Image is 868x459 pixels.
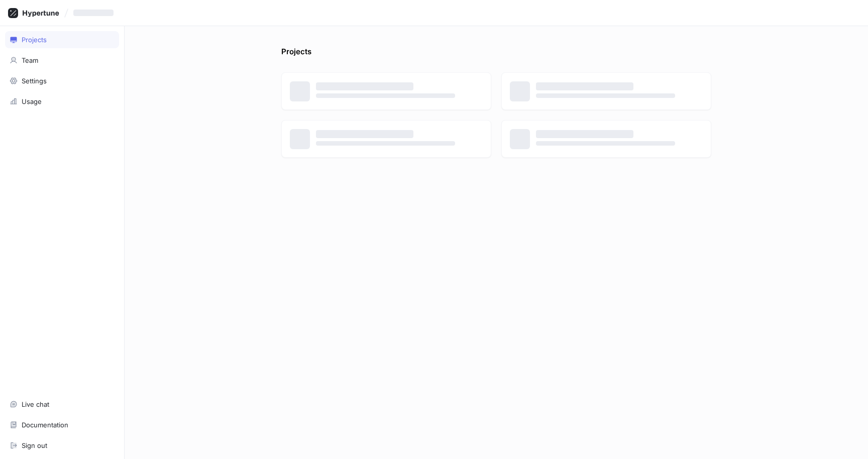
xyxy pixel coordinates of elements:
div: Team [22,56,38,64]
div: Sign out [22,441,47,449]
span: ‌ [316,141,455,146]
div: Settings [22,77,47,85]
span: ‌ [536,141,675,146]
span: ‌ [316,82,413,90]
span: ‌ [536,130,633,138]
a: Projects [5,31,119,48]
p: Projects [281,46,311,62]
a: Settings [5,72,119,89]
div: Live chat [22,400,49,408]
span: ‌ [73,10,114,16]
button: ‌ [69,5,122,21]
a: Team [5,52,119,69]
div: Usage [22,97,42,105]
span: ‌ [536,93,675,98]
div: Projects [22,36,47,44]
a: Documentation [5,416,119,433]
span: ‌ [316,93,455,98]
div: Documentation [22,421,68,429]
span: ‌ [316,130,413,138]
span: ‌ [536,82,633,90]
a: Usage [5,93,119,110]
